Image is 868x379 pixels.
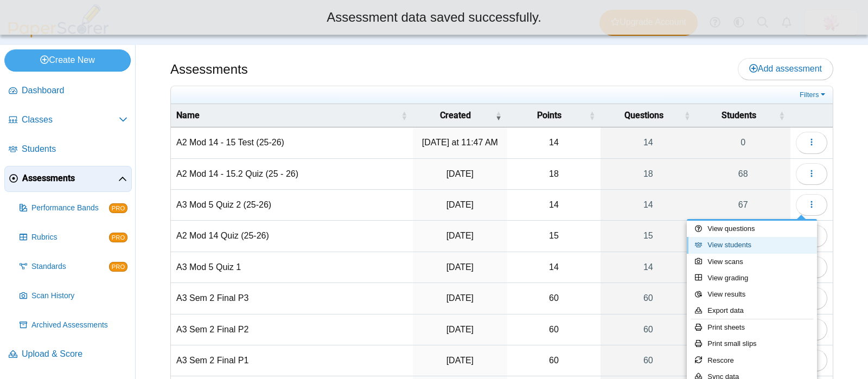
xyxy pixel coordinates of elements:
[778,110,785,121] span: Students : Activate to sort
[171,345,413,376] td: A3 Sem 2 Final P1
[171,221,413,252] td: A2 Mod 14 Quiz (25-26)
[446,356,474,365] time: May 22, 2025 at 9:25 AM
[446,200,474,209] time: Sep 16, 2025 at 11:13 AM
[15,312,132,338] a: Archived Assessments
[507,345,601,376] td: 60
[687,270,817,286] a: View grading
[687,286,817,303] a: View results
[4,107,132,133] a: Classes
[446,293,474,303] time: May 22, 2025 at 9:27 AM
[601,127,695,158] a: 14
[15,283,132,309] a: Scan History
[606,110,681,121] span: Questions
[513,110,587,121] span: Points
[696,127,790,158] a: 0
[446,231,474,240] time: Sep 4, 2025 at 2:57 PM
[4,78,132,104] a: Dashboard
[589,110,595,121] span: Points : Activate to sort
[171,283,413,314] td: A3 Sem 2 Final P3
[176,110,399,121] span: Name
[22,143,127,155] span: Students
[170,60,248,79] h1: Assessments
[701,110,776,121] span: Students
[601,345,695,376] a: 60
[31,232,109,243] span: Rubrics
[109,203,127,213] span: PRO
[22,172,118,184] span: Assessments
[687,303,817,319] a: Export data
[4,342,132,368] a: Upload & Score
[22,85,127,97] span: Dashboard
[31,261,109,272] span: Standards
[507,221,601,252] td: 15
[687,319,817,336] a: Print sheets
[687,336,817,352] a: Print small slips
[4,30,113,39] a: PaperScorer
[15,254,132,280] a: Standards PRO
[31,291,127,301] span: Scan History
[601,221,695,251] a: 15
[8,8,860,27] div: Assessment data saved successfully.
[15,224,132,250] a: Rubrics PRO
[171,127,413,158] td: A2 Mod 14 - 15 Test (25-26)
[4,166,132,192] a: Assessments
[696,159,790,189] a: 68
[446,262,474,272] time: Sep 4, 2025 at 10:44 AM
[601,283,695,313] a: 60
[601,314,695,345] a: 60
[687,221,817,237] a: View questions
[684,110,691,121] span: Questions : Activate to sort
[687,352,817,369] a: Rescore
[109,233,127,242] span: PRO
[446,325,474,334] time: May 22, 2025 at 9:26 AM
[109,262,127,272] span: PRO
[31,320,127,331] span: Archived Assessments
[4,49,131,71] a: Create New
[171,314,413,345] td: A3 Sem 2 Final P2
[171,159,413,190] td: A2 Mod 14 - 15.2 Quiz (25 - 26)
[15,195,132,221] a: Performance Bands PRO
[22,348,127,360] span: Upload & Score
[687,254,817,270] a: View scans
[422,138,498,147] time: Sep 30, 2025 at 11:47 AM
[22,114,119,126] span: Classes
[601,252,695,282] a: 14
[507,252,601,283] td: 14
[749,64,822,73] span: Add assessment
[446,169,474,178] time: Sep 17, 2025 at 9:54 AM
[507,159,601,190] td: 18
[601,190,695,220] a: 14
[797,89,830,100] a: Filters
[507,283,601,314] td: 60
[507,190,601,221] td: 14
[507,127,601,158] td: 14
[31,203,109,214] span: Performance Bands
[738,58,833,80] a: Add assessment
[171,252,413,283] td: A3 Mod 5 Quiz 1
[418,110,493,121] span: Created
[507,314,601,345] td: 60
[171,190,413,221] td: A3 Mod 5 Quiz 2 (25-26)
[687,237,817,253] a: View students
[696,190,790,220] a: 67
[4,137,132,163] a: Students
[601,159,695,189] a: 18
[401,110,407,121] span: Name : Activate to sort
[495,110,502,121] span: Created : Activate to remove sorting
